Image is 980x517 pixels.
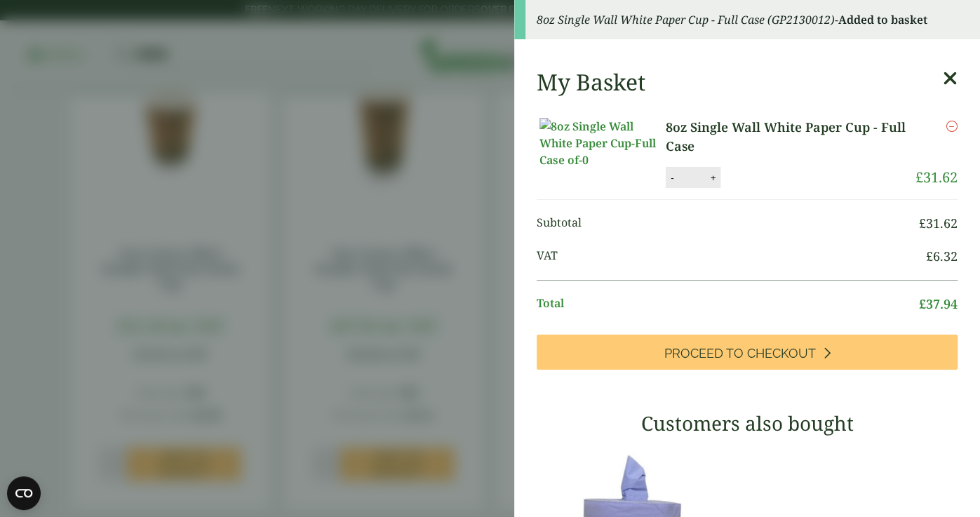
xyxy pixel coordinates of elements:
span: £ [919,215,926,231]
img: 8oz Single Wall White Paper Cup-Full Case of-0 [539,118,666,168]
a: Remove this item [946,118,958,135]
a: 8oz Single Wall White Paper Cup - Full Case [666,118,915,156]
h3: Customers also bought [537,412,958,436]
bdi: 31.62 [915,168,958,187]
bdi: 31.62 [919,215,958,231]
span: £ [915,168,923,187]
bdi: 6.32 [926,248,958,264]
em: 8oz Single Wall White Paper Cup - Full Case (GP2130012) [537,12,835,27]
h2: My Basket [537,69,645,95]
span: Total [537,295,919,314]
span: £ [926,248,933,264]
button: - [666,172,678,184]
a: Proceed to Checkout [537,335,958,370]
button: + [706,172,720,184]
span: VAT [537,247,926,266]
span: £ [919,295,926,312]
bdi: 37.94 [919,295,958,312]
button: Open CMP widget [7,476,41,510]
strong: Added to basket [838,12,927,27]
span: Subtotal [537,214,919,233]
span: Proceed to Checkout [664,346,816,361]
